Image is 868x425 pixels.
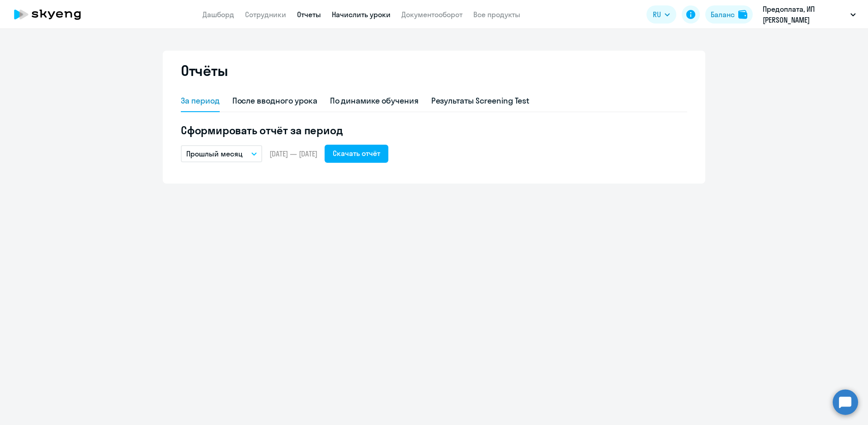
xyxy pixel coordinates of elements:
p: Предоплата, ИП [PERSON_NAME] [763,4,847,25]
button: Скачать отчёт [325,145,388,163]
a: Дашборд [203,10,234,19]
div: После вводного урока [232,95,317,107]
div: Скачать отчёт [333,148,380,159]
a: Отчеты [297,10,321,19]
div: Результаты Screening Test [431,95,530,107]
h2: Отчёты [181,61,228,80]
button: RU [646,5,676,24]
div: Баланс [711,9,735,20]
button: Балансbalance [705,5,753,24]
div: По динамике обучения [330,95,419,107]
a: Начислить уроки [332,10,391,19]
a: Документооборот [401,10,462,19]
a: Сотрудники [245,10,286,19]
span: RU [653,9,661,20]
h5: Сформировать отчёт за период [181,123,687,137]
div: За период [181,95,220,107]
a: Все продукты [473,10,520,19]
span: [DATE] — [DATE] [269,149,317,159]
button: Предоплата, ИП [PERSON_NAME] [758,4,860,25]
img: balance [738,10,747,19]
button: Прошлый месяц [181,145,262,162]
p: Прошлый месяц [186,148,243,159]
